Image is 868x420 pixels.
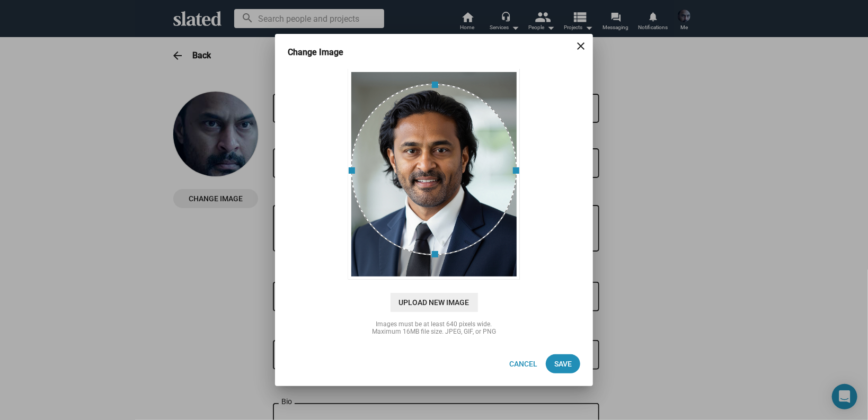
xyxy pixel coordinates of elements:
mat-icon: close [574,40,587,52]
span: Cancel [509,354,537,373]
h3: Change Image [288,47,358,58]
div: Images must be at least 640 pixels wide. Maximum 16MB file size. JPEG, GIF, or PNG [328,320,540,335]
button: Save [546,354,580,373]
img: 8Zuqm4AAAAGSURBVAMA693FejQQsB0AAAAASUVORK5CYII= [351,72,517,277]
button: Cancel [501,354,546,373]
span: Save [554,354,572,373]
span: Upload New Image [391,293,478,312]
